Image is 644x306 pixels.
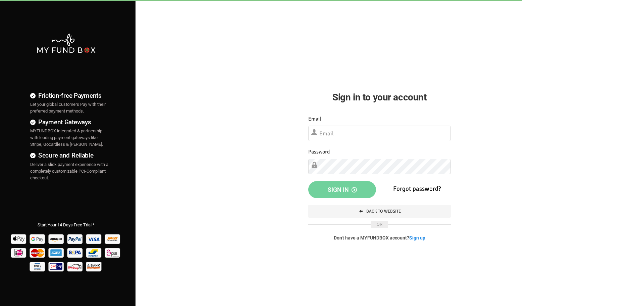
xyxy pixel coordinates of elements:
[308,234,451,241] p: Don't have a MYFUNDBOX account?
[10,246,28,259] img: Ideal Pay
[308,90,451,104] h2: Sign in to your account
[66,259,84,273] img: p24 Pay
[371,221,388,228] span: OR
[48,246,65,259] img: american_express Pay
[48,259,65,273] img: giropay
[308,115,321,123] label: Email
[30,150,109,160] h4: Secure and Reliable
[308,148,330,156] label: Password
[308,181,376,199] button: Sign in
[30,162,108,180] span: Deliver a slick payment experience with a completely customizable PCI-Compliant checkout.
[104,232,122,246] img: Sofort Pay
[48,232,65,246] img: Amazon
[85,232,103,246] img: Visa
[328,186,357,193] span: Sign in
[29,259,47,273] img: mb Pay
[30,128,103,147] span: MYFUNDBOX integrated & partnership with leading payment gateways like Stripe, Gocardless & [PERSO...
[66,246,84,259] img: sepa Pay
[85,246,103,259] img: Bancontact Pay
[308,126,451,141] input: Email
[30,117,109,127] h4: Payment Gateways
[29,232,47,246] img: Google Pay
[29,246,47,259] img: Mastercard Pay
[104,246,122,259] img: EPS Pay
[10,232,28,246] img: Apple Pay
[30,91,109,100] h4: Friction-free Payments
[30,102,106,114] span: Let your global customers Pay with their preferred payment methods.
[308,205,451,218] a: Back To Website
[409,235,425,241] a: Sign up
[36,33,96,54] img: mfbwhite.png
[85,259,103,273] img: banktransfer
[66,232,84,246] img: Paypal
[393,185,441,193] a: Forgot password?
